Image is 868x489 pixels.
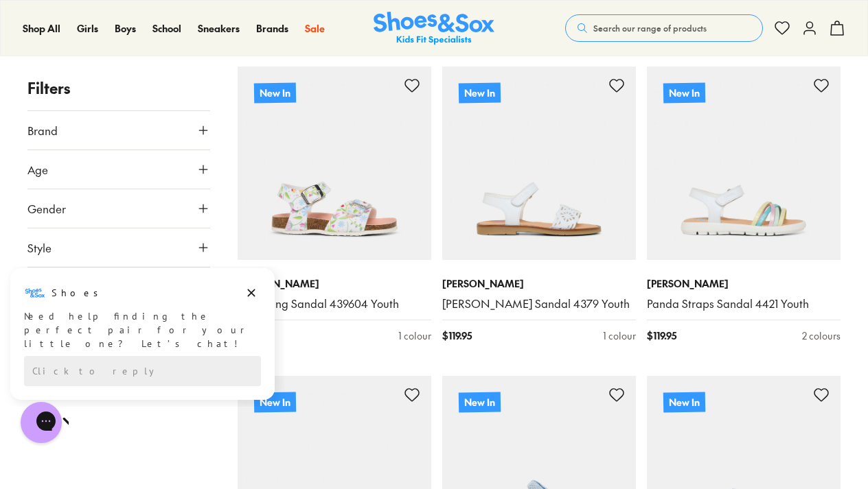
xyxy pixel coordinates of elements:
[27,122,58,139] span: Brand
[23,21,60,36] a: Shop All
[115,21,136,36] a: Boys
[24,90,261,120] div: Reply to the campaigns
[242,17,261,36] button: Dismiss campaign
[442,276,636,291] p: [PERSON_NAME]
[27,189,210,228] button: Gender
[198,21,240,36] a: Sneakers
[238,296,431,311] a: Bio Spring Sandal 439604 Youth
[27,161,48,178] span: Age
[647,276,841,291] p: [PERSON_NAME]
[459,392,501,413] p: New In
[802,329,841,343] div: 2 colours
[459,83,501,104] p: New In
[52,20,106,34] h3: Shoes
[663,83,705,104] p: New In
[152,21,181,35] span: School
[27,150,210,189] button: Age
[256,21,288,35] span: Brands
[27,239,52,256] span: Style
[27,111,210,150] button: Brand
[374,12,494,45] a: Shoes & Sox
[442,329,472,343] span: $ 119.95
[27,77,210,99] p: Filters
[24,16,46,38] img: Shoes logo
[238,276,431,291] p: [PERSON_NAME]
[198,21,240,35] span: Sneakers
[647,296,841,311] a: Panda Straps Sandal 4421 Youth
[374,12,494,45] img: SNS_Logo_Responsive.svg
[256,21,288,36] a: Brands
[10,2,275,134] div: Campaign message
[442,296,636,311] a: [PERSON_NAME] Sandal 4379 Youth
[254,83,296,104] p: New In
[152,21,181,36] a: School
[565,14,763,42] button: Search our range of products
[27,200,66,217] span: Gender
[647,329,676,343] span: $ 119.95
[115,21,136,35] span: Boys
[593,22,707,34] span: Search our range of products
[238,67,431,260] a: New In
[305,21,325,35] span: Sale
[77,21,98,36] a: Girls
[23,21,60,35] span: Shop All
[305,21,325,36] a: Sale
[24,43,261,84] div: Need help finding the perfect pair for your little one? Let’s chat!
[14,397,69,448] iframe: Gorgias live chat messenger
[663,392,705,413] p: New In
[647,67,841,260] a: New In
[77,21,98,35] span: Girls
[398,329,431,343] div: 1 colour
[442,67,636,260] a: New In
[27,228,210,267] button: Style
[603,329,636,343] div: 1 colour
[10,16,275,84] div: Message from Shoes. Need help finding the perfect pair for your little one? Let’s chat!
